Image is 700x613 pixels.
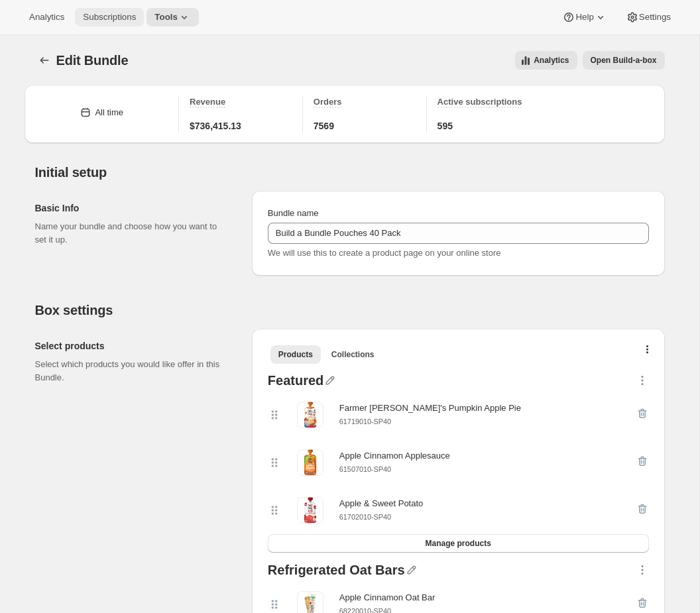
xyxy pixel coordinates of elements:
[268,374,323,391] div: Featured
[583,51,665,70] button: View links to open the build-a-box on the online store
[95,106,123,119] div: All time
[35,339,231,353] h2: Select products
[554,8,614,27] button: Help
[268,563,405,581] div: Refrigerated Oat Bars
[278,349,313,360] span: Products
[437,97,522,107] span: Active subscriptions
[339,513,391,521] small: 61702010-SP40
[339,402,521,415] div: Farmer [PERSON_NAME]'s Pumpkin Apple Pie
[591,55,657,66] span: Open Build-a-box
[437,119,453,133] span: 595
[268,223,649,244] input: ie. Smoothie box
[268,248,501,258] span: We will use this to create a product page on your online store
[297,497,323,524] img: Apple & Sweet Potato
[21,8,72,27] button: Analytics
[314,119,334,133] span: 7569
[35,220,231,247] p: Name your bundle and choose how you want to set it up.
[35,201,231,215] h2: Basic Info
[35,358,231,384] p: Select which products you would like offer in this Bundle.
[297,402,323,428] img: Farmer Jen's Pumpkin Apple Pie
[339,465,391,473] small: 61507010-SP40
[534,55,569,66] span: Analytics
[75,8,144,27] button: Subscriptions
[190,97,225,107] span: Revenue
[618,8,679,27] button: Settings
[29,12,64,23] span: Analytics
[268,208,319,218] span: Bundle name
[339,449,450,463] div: Apple Cinnamon Applesauce
[331,349,375,360] span: Collections
[268,534,649,553] button: Manage products
[56,53,129,68] span: Edit Bundle
[639,12,671,23] span: Settings
[339,418,391,425] small: 61719010-SP40
[425,538,491,549] span: Manage products
[575,12,593,23] span: Help
[154,12,178,23] span: Tools
[297,449,323,476] img: Apple Cinnamon Applesauce
[35,302,665,318] h2: Box settings
[339,497,423,510] div: Apple & Sweet Potato
[190,119,241,133] span: $736,415.13
[146,8,199,27] button: Tools
[339,591,436,604] div: Apple Cinnamon Oat Bar
[35,164,665,180] h2: Initial setup
[515,51,577,70] button: View all analytics related to this specific bundles, within certain timeframes
[35,51,54,70] button: Bundles
[314,97,342,107] span: Orders
[83,12,136,23] span: Subscriptions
